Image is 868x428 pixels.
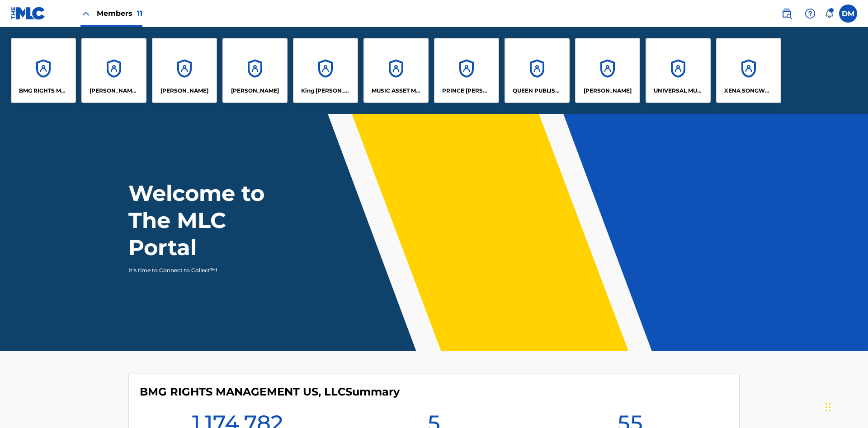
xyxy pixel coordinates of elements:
a: AccountsQUEEN PUBLISHA [505,38,570,103]
span: Members [97,8,142,19]
p: King McTesterson [301,87,350,95]
a: Accounts[PERSON_NAME] SONGWRITER [81,38,146,103]
a: AccountsMUSIC ASSET MANAGEMENT (MAM) [363,38,429,103]
a: AccountsKing [PERSON_NAME] [293,38,358,103]
div: Drag [826,394,831,421]
iframe: Chat Widget [823,385,868,428]
p: RONALD MCTESTERSON [584,87,632,95]
span: 11 [137,9,142,18]
p: BMG RIGHTS MANAGEMENT US, LLC [19,87,68,95]
a: AccountsPRINCE [PERSON_NAME] [434,38,499,103]
p: CLEO SONGWRITER [90,87,139,95]
img: help [805,8,816,19]
a: Accounts[PERSON_NAME] [152,38,217,103]
img: MLC Logo [11,7,46,20]
a: Public Search [778,5,796,23]
img: Close [80,8,91,19]
div: Help [801,5,819,23]
a: Accounts[PERSON_NAME] [222,38,288,103]
a: Accounts[PERSON_NAME] [575,38,640,103]
a: AccountsBMG RIGHTS MANAGEMENT US, LLC [11,38,76,103]
p: It's time to Connect to Collect™! [128,266,285,274]
p: ELVIS COSTELLO [160,87,208,95]
div: Notifications [825,9,834,18]
div: User Menu [839,5,857,23]
p: XENA SONGWRITER [724,87,774,95]
p: MUSIC ASSET MANAGEMENT (MAM) [372,87,421,95]
a: AccountsUNIVERSAL MUSIC PUB GROUP [646,38,711,103]
h4: BMG RIGHTS MANAGEMENT US, LLC [140,385,400,399]
p: EYAMA MCSINGER [231,87,279,95]
a: AccountsXENA SONGWRITER [716,38,781,103]
p: QUEEN PUBLISHA [513,87,562,95]
img: search [781,8,792,19]
p: UNIVERSAL MUSIC PUB GROUP [654,87,703,95]
p: PRINCE MCTESTERSON [442,87,491,95]
h1: Welcome to The MLC Portal [128,180,297,261]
